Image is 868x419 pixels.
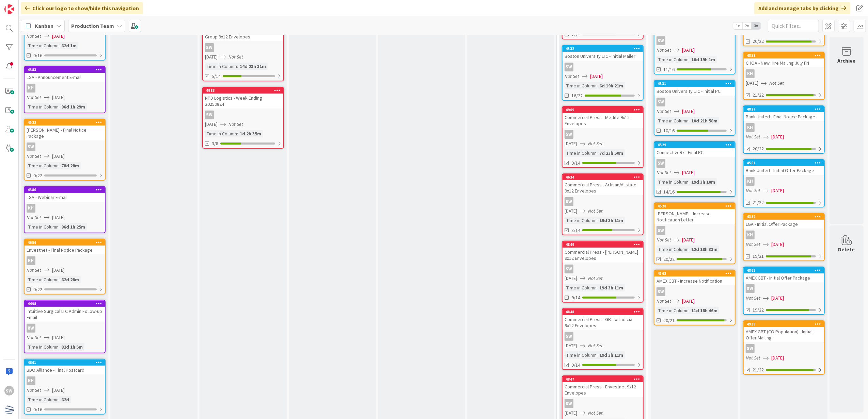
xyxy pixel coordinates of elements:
[657,169,671,175] i: Not Set
[566,242,643,247] div: 4849
[205,111,214,119] div: SW
[689,307,690,314] span: :
[654,159,735,168] div: SW
[743,213,825,261] a: 4382LGA - Initial Offer PackageKHNot Set[DATE]19/21
[563,248,643,263] div: Commercial Press - [PERSON_NAME] 9x12 Envelopes
[769,80,784,86] i: Not Set
[657,307,689,314] div: Time in Column
[566,107,643,112] div: 4909
[203,111,283,119] div: SW
[588,342,603,349] i: Not Set
[563,130,643,139] div: SW
[25,256,105,265] div: KH
[657,36,665,45] div: SW
[24,239,106,295] a: 4656Envestnet - Final Notice PackageKHNot Set[DATE]Time in Column:62d 28m0/22
[562,241,644,303] a: 4849Commercial Press - [PERSON_NAME] 9x12 EnvelopesSW[DATE]Not SetTime in Column:19d 3h 11m9/14
[25,119,105,140] div: 4522[PERSON_NAME] - Final Notice Package
[25,324,105,333] div: RW
[571,92,583,99] span: 16/22
[60,343,84,351] div: 82d 1h 5m
[743,320,825,375] a: 4939AMEX GBT (CO Population) - Initial Offer MailingSWNot Set[DATE]21/22
[25,359,105,374] div: 4661BDO Alliance - Final Postcard
[771,295,784,302] span: [DATE]
[744,123,824,132] div: KH
[565,140,577,147] span: [DATE]
[753,306,764,314] span: 19/22
[746,80,758,87] span: [DATE]
[663,127,675,134] span: 10/16
[28,301,105,306] div: 4498
[27,387,41,393] i: Not Set
[588,140,603,147] i: Not Set
[682,236,695,244] span: [DATE]
[663,256,675,263] span: 20/22
[563,107,643,128] div: 4909Commercial Press - Metlife 9x12 Envelopes
[654,203,735,209] div: 4520
[27,223,59,231] div: Time in Column
[228,121,243,127] i: Not Set
[654,209,735,224] div: [PERSON_NAME] - Increase Notification Letter
[27,33,41,39] i: Not Set
[25,84,105,93] div: KH
[24,300,106,353] a: 4498Intuitive Surgical LTC Admin Follow-up EmailRWNot Set[DATE]Time in Column:82d 1h 5m
[237,63,238,70] span: :
[203,87,283,108] div: 4983NPD Logistics - Week Ending 20250824
[598,149,625,157] div: 7d 23h 50m
[743,52,825,100] a: 4858CHOA - New Hire Mailing July FNKH[DATE]Not Set21/22
[657,159,665,168] div: SW
[744,106,824,121] div: 4827Bank United - Final Notice Package
[689,56,690,63] span: :
[563,107,643,113] div: 4909
[654,141,736,197] a: 4529ConnectiveRx - Final PCSWNot Set[DATE]Time in Column:19d 3h 10m14/16
[658,81,735,86] div: 4531
[52,94,65,101] span: [DATE]
[25,187,105,202] div: 4386LGA - Webinar E-mail
[565,217,597,224] div: Time in Column
[743,267,825,315] a: 4861AMEX GBT - Initial Offer PackageSWNot Set[DATE]19/22
[563,399,643,408] div: SW
[654,81,735,96] div: 4531Boston University LTC - Initial PC
[563,376,643,382] div: 4847
[27,103,59,111] div: Time in Column
[60,276,81,283] div: 62d 28m
[33,52,42,59] span: 0/16
[566,46,643,51] div: 4532
[744,52,824,58] div: 4858
[663,66,675,73] span: 11/16
[563,174,643,195] div: 4634Commercial Press - Artisan/Allstate 9x12 Envelopes
[690,307,719,314] div: 11d 18h 46m
[744,344,824,353] div: SW
[27,376,35,385] div: KH
[25,307,105,322] div: Intuitive Surgical LTC Admin Follow-up Email
[27,204,35,213] div: KH
[25,366,105,374] div: BDO Alliance - Final Postcard
[744,321,824,342] div: 4939AMEX GBT (CO Population) - Initial Offer Mailing
[27,276,59,283] div: Time in Column
[753,38,764,45] span: 20/22
[744,166,824,175] div: Bank United - Initial Offer Package
[753,91,764,99] span: 21/22
[562,308,644,370] a: 4848Commercial Press - GBT w. Indicia 9x12 EnvelopesSW[DATE]Not SetTime in Column:19d 3h 11m9/14
[60,42,78,49] div: 62d 1m
[657,98,665,106] div: SW
[657,226,665,235] div: SW
[571,294,580,301] span: 9/14
[657,237,671,243] i: Not Set
[598,82,625,89] div: 6d 19h 21m
[744,160,824,175] div: 4561Bank United - Initial Offer Package
[689,246,690,253] span: :
[657,287,665,296] div: SW
[25,301,105,307] div: 4498
[753,253,764,260] span: 19/21
[60,103,87,111] div: 96d 1h 29m
[52,387,65,394] span: [DATE]
[202,87,284,149] a: 4983NPD Logistics - Week Ending 20250824SW[DATE]Not SetTime in Column:1d 2h 35m3/8
[654,270,735,276] div: 4163
[565,351,597,359] div: Time in Column
[563,174,643,180] div: 4634
[771,354,784,362] span: [DATE]
[27,153,41,159] i: Not Set
[24,359,106,415] a: 4661BDO Alliance - Final PostcardKHNot Set[DATE]Time in Column:62d0/16
[571,362,580,369] span: 9/14
[28,67,105,72] div: 4383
